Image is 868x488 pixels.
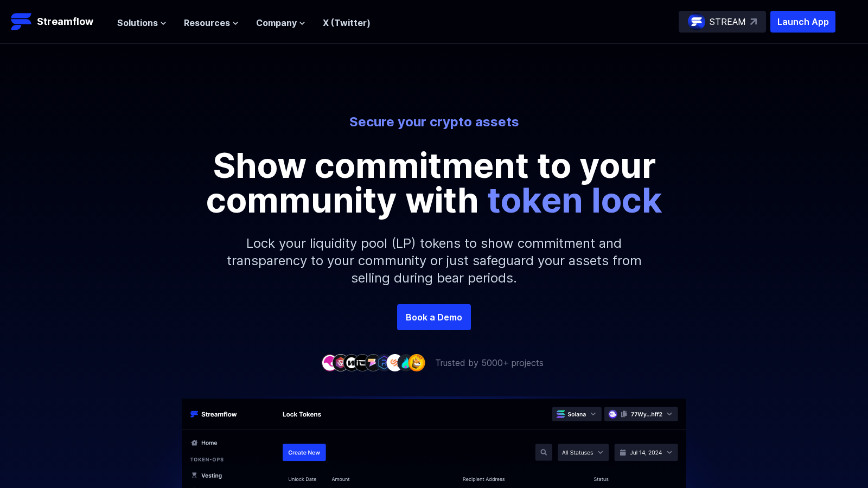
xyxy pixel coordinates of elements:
img: company-5 [365,354,382,371]
button: Resources [184,16,239,29]
img: company-1 [321,354,339,371]
p: Streamflow [37,14,93,29]
a: Streamflow [11,11,106,33]
p: Show commitment to your community with [190,148,678,217]
p: Trusted by 5000+ projects [435,356,544,369]
img: company-8 [397,354,414,371]
p: STREAM [710,15,746,28]
img: company-9 [408,354,425,371]
img: company-4 [354,354,371,371]
a: Book a Demo [397,304,471,330]
span: Solutions [117,16,158,29]
img: company-6 [375,354,393,371]
p: Secure your crypto assets [133,113,735,131]
img: streamflow-logo-circle.png [688,13,705,30]
button: Solutions [117,16,167,29]
img: company-7 [386,354,404,371]
img: company-3 [343,354,360,371]
a: X (Twitter) [323,17,371,28]
button: Company [256,16,305,29]
span: Company [256,16,297,29]
img: company-2 [332,354,349,371]
button: Launch App [770,11,835,33]
span: Resources [184,16,230,29]
img: top-right-arrow.svg [750,18,757,25]
a: STREAM [679,11,766,33]
span: token lock [487,179,662,221]
img: Streamflow Logo [11,11,33,33]
p: Lock your liquidity pool (LP) tokens to show commitment and transparency to your community or jus... [201,217,667,304]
